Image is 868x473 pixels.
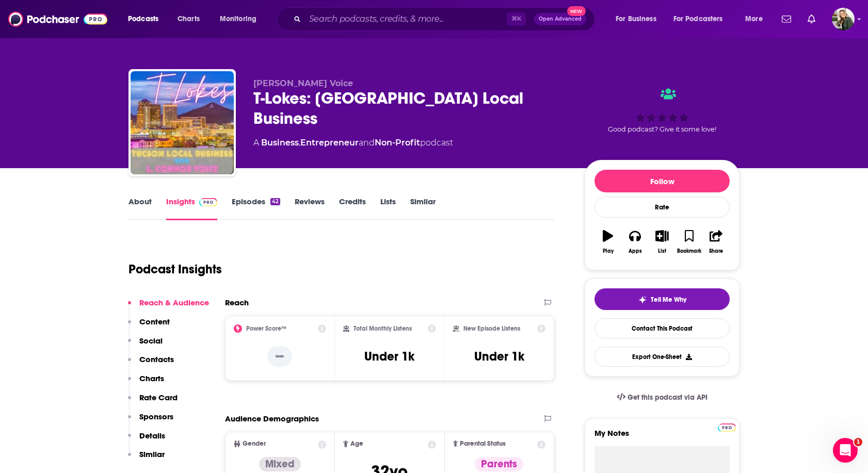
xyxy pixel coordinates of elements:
button: List [649,223,676,260]
p: Details [139,431,165,441]
h3: Under 1k [364,349,414,364]
span: For Podcasters [673,12,723,26]
div: Good podcast? Give it some love! [585,78,740,142]
button: Similar [128,449,165,468]
a: Show notifications dropdown [803,10,819,28]
button: Show profile menu [832,8,855,30]
div: List [658,248,666,254]
button: Reach & Audience [128,298,209,317]
h2: New Episode Listens [463,325,520,332]
span: Open Advanced [539,17,582,22]
p: Reach & Audience [139,298,209,307]
button: open menu [213,11,270,27]
span: Logged in as julepmarketing [832,8,855,30]
button: Contacts [128,354,174,373]
button: Details [128,431,165,450]
a: Reviews [295,197,325,220]
img: Podchaser Pro [718,423,736,432]
button: Sponsors [128,412,173,431]
span: Age [350,441,363,447]
span: , [299,138,300,148]
a: Pro website [718,422,736,432]
a: Business [261,138,299,148]
a: Credits [339,197,366,220]
div: Rate [594,197,730,218]
div: Search podcasts, credits, & more... [286,7,605,31]
h1: Podcast Insights [128,262,222,277]
span: Podcasts [128,12,158,26]
p: -- [267,346,292,367]
div: Apps [629,248,642,254]
p: Charts [139,373,164,383]
a: Episodes42 [232,197,280,220]
h2: Audience Demographics [225,414,319,423]
div: Bookmark [677,248,701,254]
img: Podchaser Pro [199,198,217,206]
a: Contact This Podcast [594,318,730,338]
span: Get this podcast via API [628,393,708,402]
a: Entrepreneur [300,138,359,148]
h2: Reach [225,298,249,307]
h3: Under 1k [474,349,524,364]
a: InsightsPodchaser Pro [166,197,217,220]
button: open menu [738,11,776,27]
span: [PERSON_NAME] Voice [253,78,353,88]
span: Charts [178,12,200,26]
button: Content [128,317,170,336]
div: 42 [270,198,280,205]
input: Search podcasts, credits, & more... [305,11,507,27]
span: Monitoring [220,12,256,26]
div: A podcast [253,137,453,149]
button: Social [128,336,163,355]
span: New [567,6,586,16]
div: Share [709,248,723,254]
button: Bookmark [676,223,702,260]
div: Parents [475,457,523,471]
a: About [128,197,152,220]
span: Good podcast? Give it some love! [608,125,716,133]
a: Non-Profit [375,138,420,148]
button: Share [703,223,730,260]
img: User Profile [832,8,855,30]
p: Social [139,336,163,346]
button: Charts [128,373,164,393]
p: Sponsors [139,412,173,421]
span: Gender [243,441,266,447]
button: Open AdvancedNew [534,13,586,25]
button: Follow [594,170,730,192]
span: ⌘ K [507,12,526,26]
a: Show notifications dropdown [778,10,795,28]
button: Export One-Sheet [594,347,730,367]
span: Parental Status [460,441,506,447]
button: Apps [621,223,648,260]
span: More [745,12,763,26]
button: tell me why sparkleTell Me Why [594,288,730,310]
button: open menu [667,11,738,27]
button: open menu [608,11,669,27]
label: My Notes [594,428,730,446]
span: and [359,138,375,148]
a: Charts [171,11,206,27]
a: Lists [380,197,396,220]
p: Similar [139,449,165,459]
img: T-Lokes: Tucson Local Business [131,71,234,174]
span: 1 [854,438,862,446]
a: Get this podcast via API [608,385,716,410]
button: Play [594,223,621,260]
p: Contacts [139,354,174,364]
div: Play [603,248,614,254]
div: Mixed [259,457,301,471]
img: Podchaser - Follow, Share and Rate Podcasts [8,9,107,29]
iframe: Intercom live chat [833,438,858,463]
button: Rate Card [128,393,178,412]
img: tell me why sparkle [638,296,647,304]
a: Similar [410,197,436,220]
p: Content [139,317,170,327]
h2: Power Score™ [246,325,286,332]
button: open menu [121,11,172,27]
span: Tell Me Why [651,296,686,304]
span: For Business [616,12,656,26]
p: Rate Card [139,393,178,402]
